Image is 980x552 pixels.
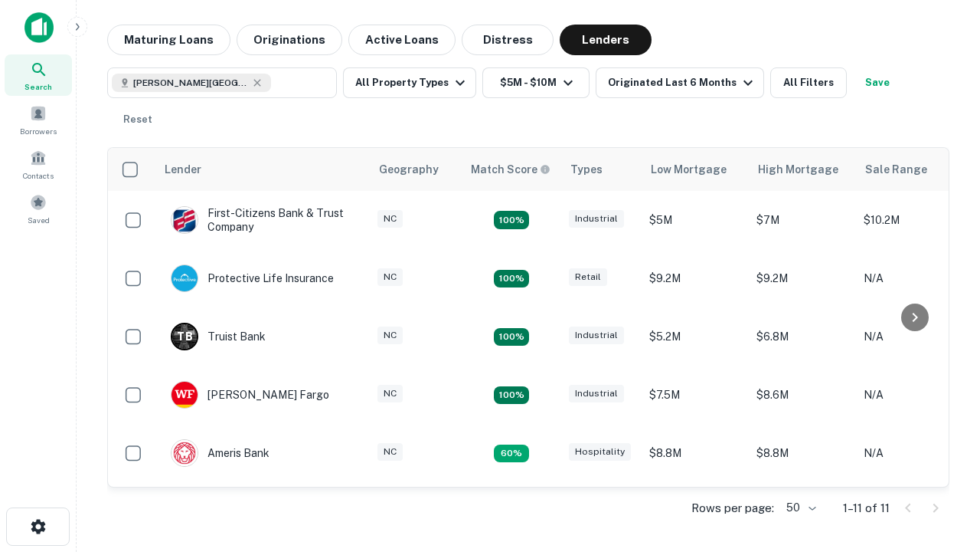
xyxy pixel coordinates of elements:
th: Low Mortgage [642,148,749,191]
button: Lenders [560,25,652,55]
button: Active Loans [348,25,456,55]
div: 50 [780,497,818,519]
span: Contacts [23,169,54,182]
th: Geography [370,148,462,191]
th: Capitalize uses an advanced AI algorithm to match your search with the best lender. The match sco... [462,148,561,191]
th: High Mortgage [749,148,856,191]
a: Search [5,54,72,96]
div: Retail [569,268,607,286]
div: Industrial [569,385,624,402]
button: All Property Types [343,67,476,98]
div: NC [377,385,403,402]
th: Types [561,148,642,191]
td: $7.5M [642,366,749,424]
div: High Mortgage [758,160,838,179]
div: NC [377,443,403,461]
td: $8.8M [642,424,749,482]
span: Borrowers [20,125,57,137]
div: Matching Properties: 2, hasApolloMatch: undefined [494,270,529,288]
p: T B [177,329,192,345]
div: Geography [379,160,439,179]
img: picture [171,265,198,291]
td: $9.2M [642,249,749,307]
td: $5.2M [642,307,749,366]
button: All Filters [770,67,847,98]
div: Capitalize uses an advanced AI algorithm to match your search with the best lender. The match sco... [471,161,550,178]
iframe: Chat Widget [903,380,980,454]
div: Matching Properties: 1, hasApolloMatch: undefined [494,445,529,463]
div: [PERSON_NAME] Fargo [171,381,329,409]
div: NC [377,210,403,228]
div: NC [377,268,403,286]
p: Rows per page: [691,499,774,517]
img: picture [171,440,198,466]
div: Matching Properties: 3, hasApolloMatch: undefined [494,328,529,347]
div: Low Mortgage [651,160,727,179]
td: $9.2M [749,482,856,540]
p: 1–11 of 11 [843,499,890,517]
img: picture [171,207,198,233]
div: Industrial [569,327,624,344]
div: Lender [165,160,201,179]
button: $5M - $10M [482,67,590,98]
div: Matching Properties: 2, hasApolloMatch: undefined [494,386,529,405]
div: Types [570,160,603,179]
a: Borrowers [5,99,72,140]
div: NC [377,327,403,344]
button: Originations [237,25,342,55]
img: picture [171,382,198,408]
h6: Match Score [471,161,547,178]
td: $9.2M [749,249,856,307]
div: Sale Range [865,160,927,179]
div: Matching Properties: 2, hasApolloMatch: undefined [494,211,529,229]
button: Maturing Loans [107,25,230,55]
td: $6.8M [749,307,856,366]
td: $9.2M [642,482,749,540]
a: Contacts [5,143,72,185]
div: Hospitality [569,443,631,461]
a: Saved [5,188,72,229]
span: Saved [28,214,50,226]
div: Protective Life Insurance [171,264,334,292]
div: Truist Bank [171,323,266,350]
span: [PERSON_NAME][GEOGRAPHIC_DATA], [GEOGRAPHIC_DATA] [133,76,248,90]
span: Search [24,80,52,93]
button: Save your search to get updates of matches that match your search criteria. [853,67,902,98]
button: Distress [462,25,554,55]
td: $8.6M [749,366,856,424]
div: Ameris Bank [171,439,269,467]
th: Lender [155,148,370,191]
td: $7M [749,191,856,249]
div: Industrial [569,210,624,228]
td: $8.8M [749,424,856,482]
img: capitalize-icon.png [24,12,54,43]
td: $5M [642,191,749,249]
div: Originated Last 6 Months [608,74,757,92]
button: Originated Last 6 Months [596,67,764,98]
div: First-citizens Bank & Trust Company [171,206,354,234]
button: Reset [113,104,162,135]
